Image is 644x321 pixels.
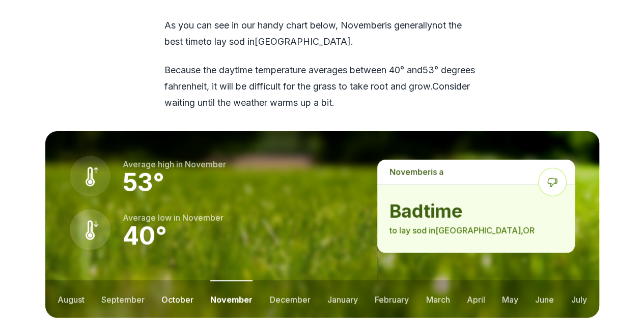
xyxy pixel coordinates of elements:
button: february [375,280,409,318]
button: september [101,280,145,318]
button: january [327,280,358,318]
p: is a [377,160,574,184]
button: october [161,280,193,318]
p: Because the daytime temperature averages between 40 ° and 53 ° degrees fahrenheit, it will be dif... [164,62,480,111]
span: november [185,159,226,169]
button: march [426,280,450,318]
button: june [535,280,554,318]
button: may [502,280,518,318]
strong: bad time [389,201,562,221]
p: to lay sod in [GEOGRAPHIC_DATA] , OR [389,224,562,237]
p: Average high in [123,158,226,170]
p: Average low in [123,212,223,224]
button: july [571,280,586,318]
div: As you can see in our handy chart below, is generally not the best time to lay sod in [GEOGRAPHIC... [164,17,480,111]
span: november [182,213,223,223]
button: december [270,280,311,318]
strong: 40 ° [123,221,167,251]
span: november [389,167,431,177]
button: november [210,280,253,318]
span: november [341,20,385,31]
button: april [467,280,485,318]
button: august [58,280,85,318]
strong: 53 ° [123,167,164,197]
